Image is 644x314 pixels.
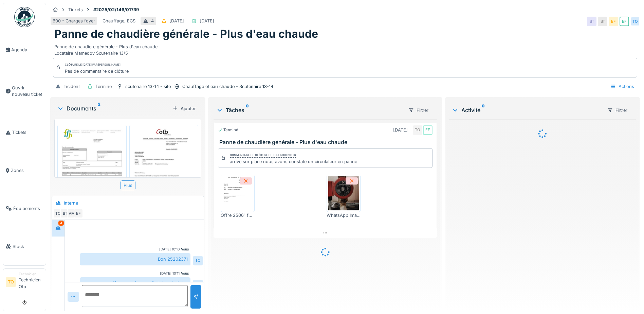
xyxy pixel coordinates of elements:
[125,83,171,90] div: scutenaire 13-14 - site
[3,152,46,190] a: Zones
[587,17,596,26] div: BT
[74,209,83,218] div: EF
[151,18,154,24] div: 4
[219,139,434,145] h3: Panne de chaudière générale - Plus d'eau chaude
[216,106,403,114] div: Tâches
[160,271,180,276] div: [DATE] 10:11
[131,126,197,220] img: dllmi98kca999ai8l6o86j96lyey
[19,272,43,293] li: Technicien Otb
[80,277,190,289] div: offre envoyé par mail et dans le ticket
[393,127,408,133] div: [DATE]
[630,17,640,26] div: TO
[169,18,184,24] div: [DATE]
[12,129,43,136] span: Tickets
[80,253,190,265] div: Bon 25202371
[159,247,180,252] div: [DATE] 10:10
[6,277,16,287] li: TO
[65,68,129,74] div: Pas de commentaire de clôture
[60,209,70,218] div: BT
[604,105,630,115] div: Filtrer
[91,6,142,13] strong: #2025/02/146/01739
[230,158,357,165] div: arrivé sur place nous avons constaté un circulateur en panne
[452,106,602,114] div: Activité
[620,17,629,26] div: EF
[181,247,189,252] div: Vous
[58,221,64,226] div: 4
[181,271,189,276] div: Vous
[246,106,249,114] sup: 0
[482,106,485,114] sup: 0
[607,82,637,91] div: Actions
[65,63,121,67] div: Clôturé le [DATE] par [PERSON_NAME]
[328,176,359,210] img: n7bhur8t78ehbeyboqlekdfn69k5
[13,205,43,212] span: Équipements
[57,104,170,112] div: Documents
[67,209,76,218] div: VM
[221,212,255,219] div: Offre 25061 foyer scu.pdf
[327,212,361,219] div: WhatsApp Image [DATE] à 15.44.02_4a4293e1.jpg
[54,28,318,40] h1: Panne de chaudière générale - Plus d'eau chaude
[423,125,433,135] div: EF
[11,47,43,53] span: Agenda
[53,18,95,24] div: 600 - Charges foyer
[6,272,43,294] a: TO TechnicienTechnicien Otb
[3,114,46,152] a: Tickets
[103,18,135,24] div: Chauffage, ECS
[3,189,46,227] a: Équipements
[64,200,78,206] div: Interne
[170,104,199,113] div: Ajouter
[68,6,83,13] div: Tickets
[95,83,112,90] div: Terminé
[98,104,100,112] sup: 2
[121,180,135,190] div: Plus
[14,7,35,27] img: Badge_color-CXgf-gQk.svg
[222,176,253,210] img: 10gjn6hzdjzf5807c17nfvb5d600
[230,153,296,158] div: Commentaire de clôture de Technicien Otb
[182,83,273,90] div: Chauffage et eau chaude - Scutenaire 13-14
[200,18,214,24] div: [DATE]
[13,243,43,250] span: Stock
[63,83,80,90] div: Incident
[218,127,238,133] div: Terminé
[12,85,43,98] span: Ouvrir nouveau ticket
[193,256,203,265] div: TO
[19,272,43,277] div: Technicien
[3,31,46,69] a: Agenda
[54,41,636,56] div: Panne de chaudière générale - Plus d'eau chaude Locataire Mamedov Scutenaire 13/5
[598,17,607,26] div: BT
[405,105,431,115] div: Filtrer
[59,126,125,220] img: gnt7gbpsnxsyf8k0xuz7xtabl7ng
[3,227,46,265] a: Stock
[3,69,46,114] a: Ouvrir nouveau ticket
[609,17,618,26] div: EF
[413,125,422,135] div: TO
[193,280,203,289] div: TO
[53,209,63,218] div: TO
[11,167,43,174] span: Zones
